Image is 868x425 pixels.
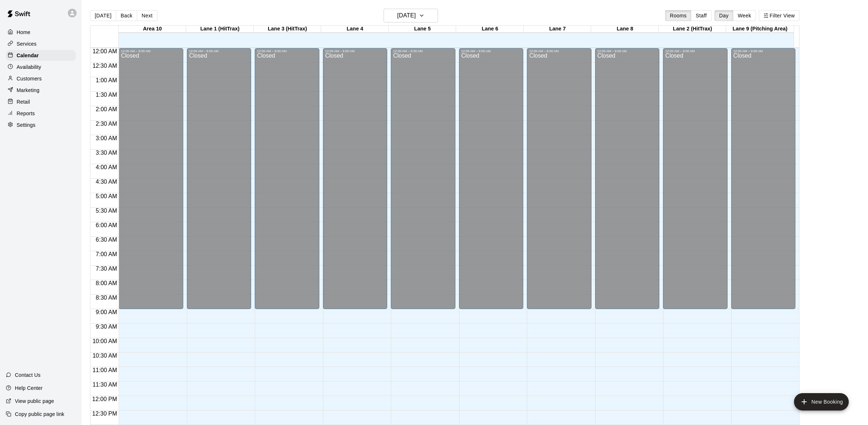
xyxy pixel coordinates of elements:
div: Closed [189,53,249,312]
button: [DATE] [384,9,438,22]
div: 12:00 AM – 9:00 AM [121,49,181,53]
div: Lane 8 [591,26,659,33]
div: 12:00 AM – 9:00 AM [597,49,657,53]
div: 12:00 AM – 9:00 AM: Closed [663,48,727,309]
span: 11:30 AM [91,382,119,388]
div: Closed [733,53,793,312]
div: 12:00 AM – 9:00 AM [461,49,521,53]
span: 10:00 AM [91,338,119,344]
div: Lane 5 [389,26,456,33]
div: Area 10 [119,26,186,33]
div: 12:00 AM – 9:00 AM [393,49,453,53]
span: 8:00 AM [94,280,119,286]
a: Home [6,27,76,38]
button: [DATE] [90,10,116,21]
a: Calendar [6,50,76,61]
span: 4:30 AM [94,179,119,185]
p: View public page [15,397,54,405]
div: Closed [529,53,589,312]
span: 6:30 AM [94,237,119,243]
span: 10:30 AM [91,353,119,359]
a: Retail [6,96,76,107]
span: 11:00 AM [91,367,119,373]
button: Next [137,10,157,21]
span: 1:30 AM [94,92,119,98]
div: 12:00 AM – 9:00 AM: Closed [187,48,251,309]
div: Lane 7 [524,26,591,33]
span: 2:00 AM [94,106,119,112]
div: 12:00 AM – 9:00 AM [189,49,249,53]
div: Lane 9 (Pitching Area) [726,26,794,33]
button: Staff [691,10,712,21]
span: 9:30 AM [94,324,119,330]
div: 12:00 AM – 9:00 AM [325,49,385,53]
p: Marketing [17,87,40,94]
div: 12:00 AM – 9:00 AM [733,49,793,53]
div: 12:00 AM – 9:00 AM: Closed [323,48,387,309]
p: Home [17,29,30,36]
span: 7:00 AM [94,251,119,257]
button: Day [715,10,733,21]
p: Help Center [15,384,42,392]
span: 12:00 PM [90,396,119,402]
div: Closed [461,53,521,312]
span: 4:00 AM [94,164,119,170]
p: Customers [17,75,42,82]
div: Closed [121,53,181,312]
div: 12:00 AM – 9:00 AM [529,49,589,53]
button: Rooms [665,10,691,21]
a: Settings [6,120,76,130]
div: Lane 1 (HitTrax) [186,26,254,33]
div: 12:00 AM – 9:00 AM: Closed [255,48,319,309]
div: 12:00 AM – 9:00 AM [257,49,317,53]
span: 9:00 AM [94,309,119,315]
a: Availability [6,62,76,72]
div: Closed [665,53,725,312]
span: 6:00 AM [94,222,119,228]
button: add [794,393,849,411]
div: Lane 3 (HitTrax) [254,26,321,33]
p: Settings [17,121,36,129]
span: 5:30 AM [94,208,119,214]
a: Reports [6,108,76,119]
a: Customers [6,73,76,84]
div: 12:00 AM – 9:00 AM: Closed [595,48,659,309]
div: 12:00 AM – 9:00 AM: Closed [391,48,455,309]
div: 12:00 AM – 9:00 AM: Closed [527,48,591,309]
div: Closed [393,53,453,312]
span: 12:30 AM [91,63,119,69]
div: Closed [325,53,385,312]
p: Calendar [17,52,39,59]
p: Availability [17,63,41,71]
span: 3:30 AM [94,150,119,156]
span: 3:00 AM [94,135,119,141]
button: Week [733,10,756,21]
p: Copy public page link [15,411,64,418]
a: Services [6,38,76,49]
p: Contact Us [15,371,41,379]
a: Marketing [6,85,76,96]
div: 12:00 AM – 9:00 AM: Closed [459,48,523,309]
div: Closed [597,53,657,312]
span: 7:30 AM [94,266,119,272]
div: 12:00 AM – 9:00 AM [665,49,725,53]
h6: [DATE] [397,11,416,21]
div: Lane 4 [321,26,389,33]
div: Lane 2 (HitTrax) [659,26,726,33]
div: 12:00 AM – 9:00 AM: Closed [731,48,795,309]
p: Retail [17,98,30,105]
button: Back [116,10,137,21]
span: 5:00 AM [94,193,119,199]
p: Services [17,40,37,47]
p: Reports [17,110,35,117]
div: Lane 6 [456,26,524,33]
